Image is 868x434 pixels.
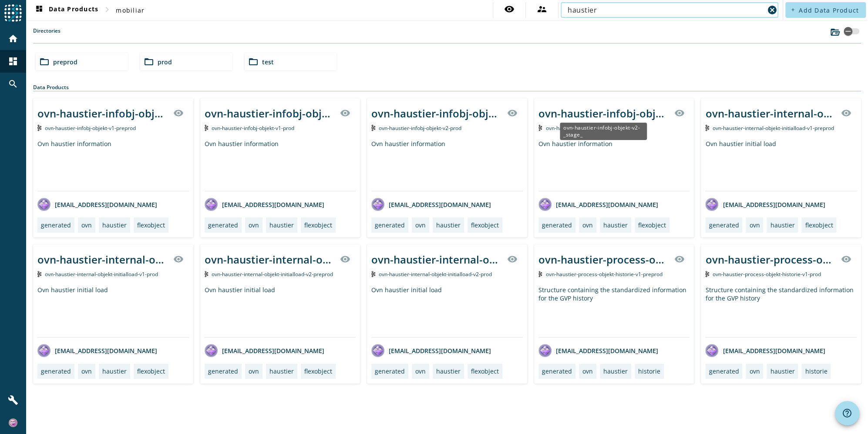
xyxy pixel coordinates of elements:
[791,7,795,12] mat-icon: add
[249,221,259,229] div: ovn
[205,344,324,357] div: [EMAIL_ADDRESS][DOMAIN_NAME]
[371,286,523,337] div: Ovn haustier initial load
[41,367,71,375] div: generated
[173,254,184,264] mat-icon: visibility
[269,221,294,229] div: haustier
[371,125,375,131] img: Kafka Topic: ovn-haustier-infobj-objekt-v2-prod
[262,58,274,66] span: test
[37,198,50,211] img: avatar
[102,221,127,229] div: haustier
[603,367,628,375] div: haustier
[81,221,92,229] div: ovn
[582,367,593,375] div: ovn
[41,221,71,229] div: generated
[137,367,165,375] div: flexobject
[767,5,777,15] mat-icon: cancel
[842,408,852,418] mat-icon: help_outline
[205,198,218,211] img: avatar
[8,79,18,89] mat-icon: search
[208,221,238,229] div: generated
[638,221,666,229] div: flexobject
[709,221,739,229] div: generated
[415,221,426,229] div: ovn
[340,254,350,264] mat-icon: visibility
[116,6,145,14] span: mobiliar
[415,367,426,375] div: ovn
[340,108,350,118] mat-icon: visibility
[705,140,857,191] div: Ovn haustier initial load
[436,221,461,229] div: haustier
[102,367,127,375] div: haustier
[158,58,172,66] span: prod
[304,221,332,229] div: flexobject
[538,140,690,191] div: Ovn haustier information
[504,4,515,14] mat-icon: visibility
[841,254,851,264] mat-icon: visibility
[304,367,332,375] div: flexobject
[39,57,50,67] mat-icon: folder_open
[9,418,17,427] img: b167a3ed34de6449168a76533d22bac3
[603,221,628,229] div: haustier
[705,344,718,357] img: avatar
[841,108,851,118] mat-icon: visibility
[538,106,669,120] div: ovn-haustier-infobj-objekt-v2-_stage_
[705,125,709,131] img: Kafka Topic: ovn-haustier-internal-objekt-initialload-v1-preprod
[537,4,547,14] mat-icon: supervisor_account
[371,198,491,211] div: [EMAIL_ADDRESS][DOMAIN_NAME]
[173,108,184,118] mat-icon: visibility
[705,252,836,267] div: ovn-haustier-process-objekt-historie-v1-_stage_
[30,2,102,18] button: Data Products
[137,221,165,229] div: flexobject
[538,344,658,357] div: [EMAIL_ADDRESS][DOMAIN_NAME]
[212,270,333,278] span: Kafka Topic: ovn-haustier-internal-objekt-initialload-v2-preprod
[538,198,658,211] div: [EMAIL_ADDRESS][DOMAIN_NAME]
[53,58,77,66] span: preprod
[8,33,18,44] mat-icon: home
[371,344,384,357] img: avatar
[705,344,825,357] div: [EMAIL_ADDRESS][DOMAIN_NAME]
[33,27,61,43] label: Directories
[749,367,760,375] div: ovn
[102,4,112,15] mat-icon: chevron_right
[205,140,356,191] div: Ovn haustier information
[542,221,572,229] div: generated
[205,344,218,357] img: avatar
[248,57,259,67] mat-icon: folder_open
[799,6,859,14] span: Add Data Product
[205,198,324,211] div: [EMAIL_ADDRESS][DOMAIN_NAME]
[371,106,502,120] div: ovn-haustier-infobj-objekt-v2-_stage_
[37,106,168,120] div: ovn-haustier-infobj-objekt-v1-_stage_
[805,367,827,375] div: historie
[582,221,593,229] div: ovn
[371,344,491,357] div: [EMAIL_ADDRESS][DOMAIN_NAME]
[37,344,50,357] img: avatar
[37,344,157,357] div: [EMAIL_ADDRESS][DOMAIN_NAME]
[770,367,794,375] div: haustier
[37,286,189,337] div: Ovn haustier initial load
[112,2,148,18] button: mobiliar
[375,367,405,375] div: generated
[538,198,552,211] img: avatar
[34,5,98,15] span: Data Products
[713,124,834,132] span: Kafka Topic: ovn-haustier-internal-objekt-initialload-v1-preprod
[212,124,294,132] span: Kafka Topic: ovn-haustier-infobj-objekt-v1-prod
[471,367,499,375] div: flexobject
[205,271,209,277] img: Kafka Topic: ovn-haustier-internal-objekt-initialload-v2-preprod
[45,124,136,132] span: Kafka Topic: ovn-haustier-infobj-objekt-v1-preprod
[379,270,492,278] span: Kafka Topic: ovn-haustier-internal-objekt-initialload-v2-prod
[705,271,709,277] img: Kafka Topic: ovn-haustier-process-objekt-historie-v1-prod
[81,367,92,375] div: ovn
[205,125,209,131] img: Kafka Topic: ovn-haustier-infobj-objekt-v1-prod
[8,56,18,67] mat-icon: dashboard
[770,221,794,229] div: haustier
[749,221,760,229] div: ovn
[785,2,866,18] button: Add Data Product
[37,198,157,211] div: [EMAIL_ADDRESS][DOMAIN_NAME]
[542,367,572,375] div: generated
[144,57,154,67] mat-icon: folder_open
[538,271,542,277] img: Kafka Topic: ovn-haustier-process-objekt-historie-v1-preprod
[37,140,189,191] div: Ovn haustier information
[249,367,259,375] div: ovn
[8,395,18,405] mat-icon: build
[507,108,518,118] mat-icon: visibility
